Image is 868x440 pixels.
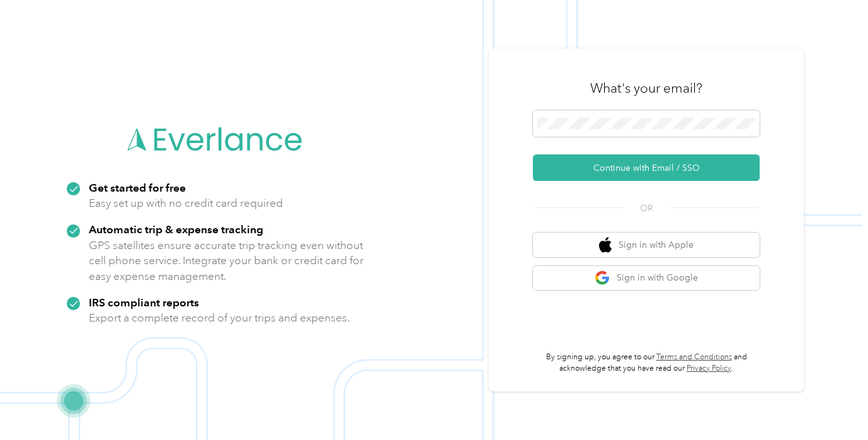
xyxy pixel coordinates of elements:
strong: Get started for free [89,181,186,194]
button: Continue with Email / SSO [533,154,760,181]
a: Terms and Conditions [656,352,732,362]
strong: Automatic trip & expense tracking [89,223,263,236]
img: apple logo [599,237,612,253]
h3: What's your email? [590,79,702,97]
button: google logoSign in with Google [533,266,760,291]
button: apple logoSign in with Apple [533,233,760,257]
p: By signing up, you agree to our and acknowledge that you have read our . [533,352,760,374]
strong: IRS compliant reports [89,296,199,309]
iframe: Everlance-gr Chat Button Frame [797,369,868,440]
img: google logo [595,270,610,286]
p: Export a complete record of your trips and expenses. [89,310,350,326]
span: OR [624,202,668,215]
p: Easy set up with no credit card required [89,195,283,211]
a: Privacy Policy [687,364,731,373]
p: GPS satellites ensure accurate trip tracking even without cell phone service. Integrate your bank... [89,238,364,284]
